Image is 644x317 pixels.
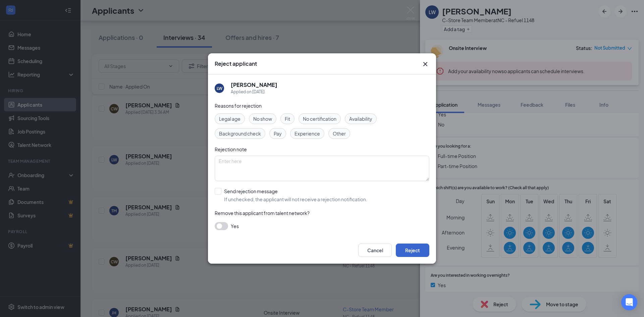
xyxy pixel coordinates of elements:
[215,103,262,109] span: Reasons for rejection
[274,130,282,137] span: Pay
[621,294,637,310] div: Open Intercom Messenger
[219,115,240,122] span: Legal age
[217,86,222,91] div: LW
[303,115,336,122] span: No certification
[215,210,310,216] span: Remove this applicant from talent network?
[215,60,257,67] h3: Reject applicant
[349,115,372,122] span: Availability
[333,130,346,137] span: Other
[285,115,290,122] span: Fit
[231,81,277,89] h5: [PERSON_NAME]
[358,244,392,257] button: Cancel
[231,89,277,95] div: Applied on [DATE]
[396,244,429,257] button: Reject
[421,60,429,68] svg: Cross
[294,130,320,137] span: Experience
[231,222,239,230] span: Yes
[215,146,247,152] span: Rejection note
[421,60,429,68] button: Close
[219,130,261,137] span: Background check
[253,115,272,122] span: No show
